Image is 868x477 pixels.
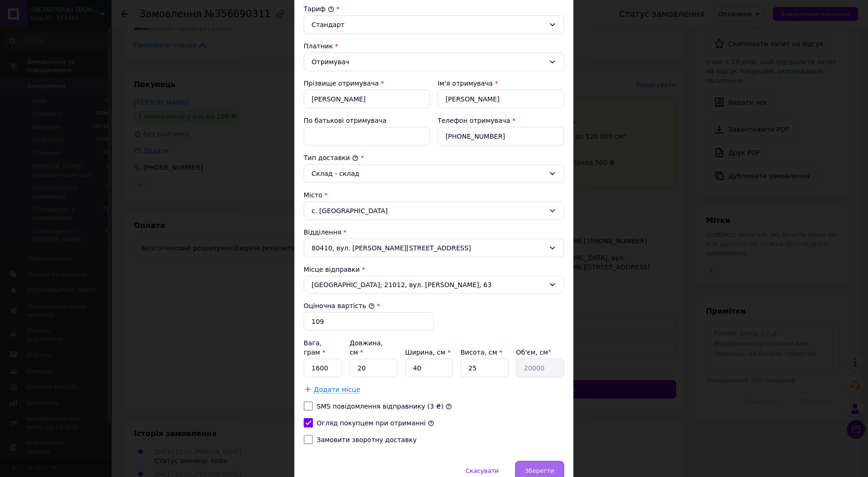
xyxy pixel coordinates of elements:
[525,467,554,474] span: Зберегти
[304,302,375,309] label: Оціночна вартість
[405,349,451,356] label: Ширина, см
[312,168,545,179] div: Склад - склад
[304,239,564,257] div: 80410, вул. [PERSON_NAME][STREET_ADDRESS]
[304,41,564,51] div: Платник
[304,80,379,87] label: Прізвище отримувача
[312,20,545,30] div: Стандарт
[438,127,564,146] input: +380
[304,190,564,200] div: Місто
[304,228,564,237] div: Відділення
[516,348,564,357] div: Об'єм, см³
[461,349,502,356] label: Висота, см
[314,386,361,394] span: Додати місце
[350,339,383,356] label: Довжина, см
[304,339,326,356] label: Вага, грам
[312,280,545,289] span: [GEOGRAPHIC_DATA]; 21012, вул. [PERSON_NAME], 63
[304,202,564,220] div: с. [GEOGRAPHIC_DATA]
[317,436,417,443] label: Замовити зворотну доставку
[304,117,387,124] label: По батькові отримувача
[304,265,564,274] div: Місце відправки
[304,4,564,13] div: Тариф
[466,467,499,474] span: Скасувати
[438,80,493,87] label: Ім'я отримувача
[304,153,564,162] div: Тип доставки
[317,419,426,427] label: Огляд покупцем при отриманні
[312,57,545,67] div: Отримувач
[438,117,510,124] label: Телефон отримувача
[317,403,444,410] label: SMS повідомлення відправнику (3 ₴)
